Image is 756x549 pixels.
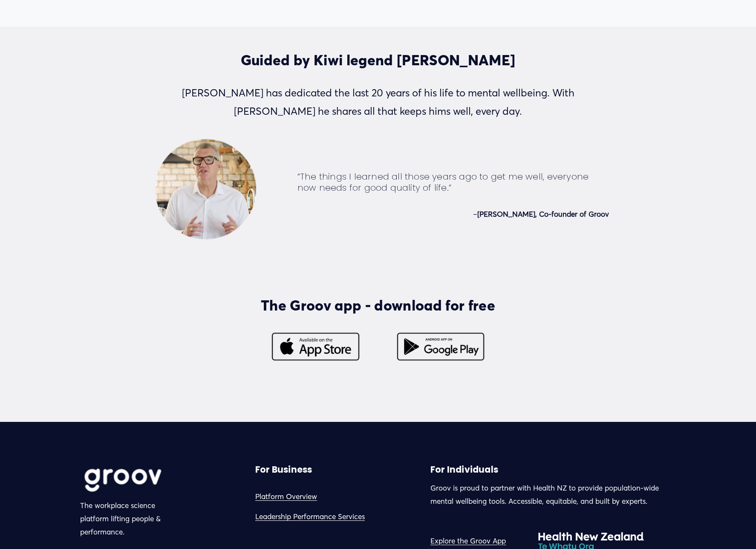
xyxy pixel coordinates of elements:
strong: Guided by Kiwi legend [PERSON_NAME] [241,51,516,69]
p: – [297,208,609,221]
a: Leadership Performance Services [255,510,365,523]
a: Platform Overview [255,490,317,503]
strong: [PERSON_NAME], Co-founder of Groov [477,209,609,218]
strong: For Business [255,464,312,476]
strong: The Groov app - download for free [261,296,495,314]
p: The workplace science platform lifting people & performance. [80,499,176,538]
a: Explore the Groov App [430,534,506,548]
p: [PERSON_NAME] has dedicated the last 20 years of his life to mental wellbeing. With [PERSON_NAME]... [155,84,601,121]
strong: For Individuals [430,464,498,476]
p: Groov is proud to partner with Health NZ to provide population-wide mental wellbeing tools. Acces... [430,482,676,508]
h4: “The things I learned all those years ago to get me well, everyone now needs for good quality of ... [297,171,609,194]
